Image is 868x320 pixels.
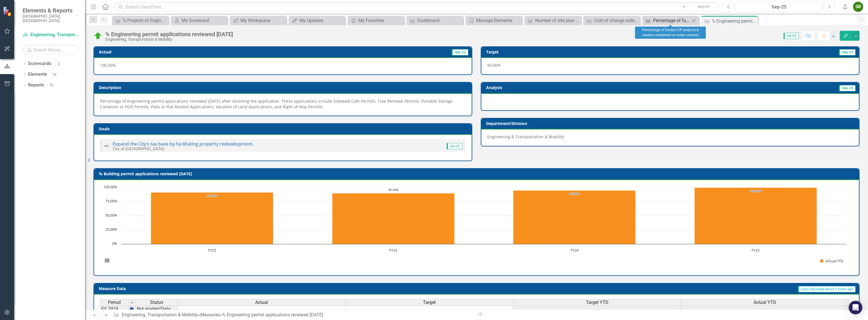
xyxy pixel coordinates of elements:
a: Measures [200,312,220,317]
span: 90.00% [487,62,501,68]
small: City of [GEOGRAPHIC_DATA] [113,146,164,151]
span: Status [150,300,163,305]
text: 90.00% [388,188,398,192]
path: FY24, 95. Actual YTD. [513,190,636,244]
div: 16 [47,83,56,88]
img: On Track (80% or higher) [93,31,103,40]
h3: Target [486,50,641,54]
span: Search [697,4,710,9]
div: » » [114,312,472,318]
a: Engineering, Transportation & Mobility [23,32,79,38]
img: 8DAGhfEEPCf229AAAAAElFTkSuQmCC [130,300,134,305]
div: Sep-25 [738,4,820,10]
text: 100.00% [750,189,761,193]
h3: Actual [99,50,254,54]
a: Engineering, Transportation & Mobility [122,312,198,317]
div: 16 [50,72,59,77]
div: My Workspace [241,17,285,24]
a: Dashboard [408,17,462,24]
svg: Interactive chart [100,185,849,269]
div: Cost of change orders to be less than 5% of project construction [594,17,639,24]
span: Q4-25 [784,33,799,39]
h3: Department/Division [486,121,856,126]
span: Sep-25 [839,49,856,55]
text: 95.00% [569,192,579,196]
span: Last Calculated about 3 hours ago [798,286,856,292]
a: Manage Elements [467,17,521,24]
div: Number of site plan reviews [535,17,580,24]
span: Target [423,300,436,305]
path: FY22, 91.25. Actual YTD. [151,192,273,244]
h3: Description [99,85,469,90]
input: Search ClearPoint... [115,2,719,12]
h3: Analysis [486,85,665,90]
div: My Favorites [358,17,403,24]
div: My Updates [299,17,344,24]
button: View chart menu, Chart [103,257,111,265]
div: % Engineering permit applications reviewed [DATE] [712,18,756,25]
h3: Goals [99,127,469,131]
small: [GEOGRAPHIC_DATA], [GEOGRAPHIC_DATA] [23,14,79,23]
td: FY 2019 [100,306,128,312]
div: Chart. Highcharts interactive chart. [100,185,853,269]
a: % Projects of Engineering Division projects completed or under construction within two (2) years ... [113,17,167,24]
text: FY25 [752,248,760,253]
span: Sep-25 [452,49,468,55]
span: Target YTD [586,300,609,305]
a: Number of site plan reviews [526,17,580,24]
button: Sep-25 [736,2,822,12]
div: Manage Elements [476,17,521,24]
text: FY22 [208,248,216,253]
h3: % Building permit applications reviewed [DATE] [99,172,856,176]
span: Actual [255,300,268,305]
div: My Scorecard [182,17,226,24]
div: Percentage of funded CIP projects & studies completed or under contract [635,27,706,39]
div: % Engineering permit applications reviewed [DATE] [105,31,233,37]
text: 75.00% [105,198,117,204]
a: Cost of change orders to be less than 5% of project construction [585,17,639,24]
img: ClearPoint Strategy [3,6,13,17]
input: Search Below... [23,45,79,55]
text: FY23 [389,248,397,253]
div: Dashboard [417,17,462,24]
span: Actual YTD [754,300,776,305]
span: Q4-25 [447,143,462,149]
div: % Engineering permit applications reviewed [DATE] [222,312,323,317]
button: SR [853,2,863,12]
path: FY25, 100. Actual YTD. [695,187,817,244]
text: 100.00% [103,184,117,189]
text: 50.00% [105,213,117,218]
span: Engineering & Transportation & Mobility [487,134,564,139]
path: FY23, 90. Actual YTD. [332,193,455,244]
span: Sep-25 [839,85,856,91]
button: Show Actual YTD [820,258,844,263]
text: 25.00% [105,227,117,232]
h3: Measure Data [99,286,339,291]
span: 100.00% [100,62,116,68]
span: Percentage of Engineering permit applications reviewed [DATE] after receiving the application. Th... [100,98,453,109]
text: 91.25% [207,194,217,198]
img: Not Defined [103,142,110,149]
img: BgCOk07PiH71IgAAAABJRU5ErkJggg== [129,307,134,311]
div: 3 [54,61,63,66]
a: Elements [28,71,47,78]
span: Elements & Reports [23,7,79,14]
div: Open Intercom Messenger [849,301,862,314]
a: My Updates [290,17,344,24]
a: Percentage of funded CIP projects & studies completed or under contract [644,17,690,24]
a: Scorecards [28,60,51,67]
div: Engineering, Transportation & Mobility [105,37,233,42]
a: My Workspace [231,17,285,24]
a: Reports [28,82,44,88]
a: Expand the City’s tax base by facilitating property redevelopment. [113,141,254,147]
div: Percentage of funded CIP projects & studies completed or under contract [653,17,690,24]
a: My Scorecard [172,17,226,24]
td: Not started/Data not yet available [136,306,178,312]
div: % Projects of Engineering Division projects completed or under construction within two (2) years ... [123,17,167,24]
span: Period [108,300,121,305]
a: My Favorites [349,17,403,24]
button: Search [690,3,718,11]
text: FY24 [571,248,579,253]
text: 0% [112,241,117,246]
